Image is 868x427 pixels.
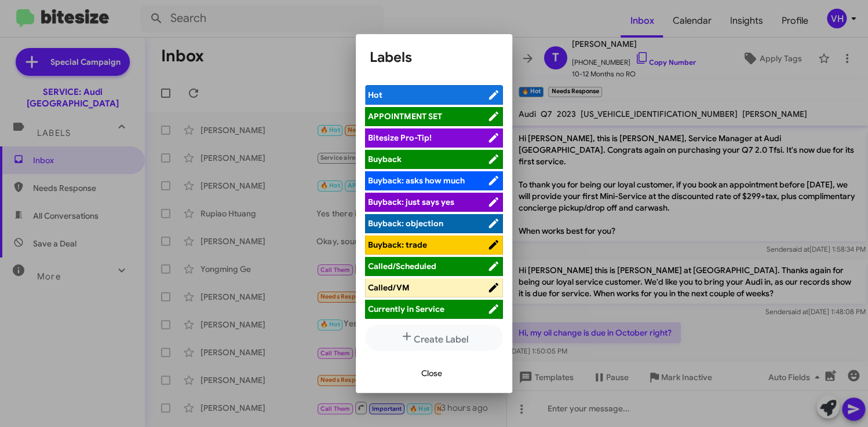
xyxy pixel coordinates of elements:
button: Close [412,363,451,384]
span: Buyback [368,154,402,164]
span: APPOINTMENT SET [368,111,442,122]
h1: Labels [370,48,498,67]
button: Create Label [365,325,503,351]
span: Close [421,363,442,384]
span: Buyback: just says yes [368,197,454,207]
span: Buyback: objection [368,218,443,229]
span: Called/VM [368,282,410,293]
span: Hot [368,90,382,100]
span: Buyback: asks how much [368,175,465,186]
span: Buyback: trade [368,240,427,250]
span: Currently in Service [368,304,444,314]
span: Bitesize Pro-Tip! [368,132,432,143]
span: Called/Scheduled [368,261,436,271]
